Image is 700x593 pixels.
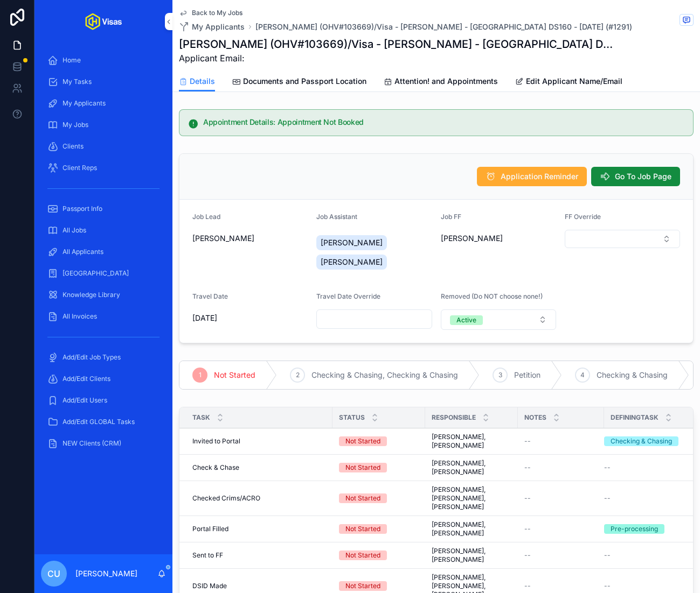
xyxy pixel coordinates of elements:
[394,76,498,87] span: Attention! and Appointments
[524,413,546,422] span: Notes
[41,369,166,389] a: Add/Edit Clients
[316,292,380,300] span: Travel Date Override
[604,551,611,560] span: --
[41,242,166,262] a: All Applicants
[456,315,476,325] div: Active
[524,582,531,590] span: --
[41,115,166,135] a: My Jobs
[63,396,107,405] span: Add/Edit Users
[41,199,166,218] a: Passport Info
[179,9,242,17] a: Back to My Jobs
[192,582,227,590] span: DSID Made
[611,524,658,534] div: Pre-processing
[321,237,383,248] span: [PERSON_NAME]
[580,371,585,379] span: 4
[41,51,166,70] a: Home
[63,121,88,129] span: My Jobs
[243,76,366,87] span: Documents and Passport Location
[345,493,380,503] div: Not Started
[524,525,531,533] span: --
[345,463,380,472] div: Not Started
[615,171,671,182] span: Go To Job Page
[477,167,587,186] button: Application Reminder
[384,72,498,93] a: Attention! and Appointments
[524,437,531,446] span: --
[321,257,383,267] span: [PERSON_NAME]
[524,463,531,472] span: --
[432,413,476,422] span: Responsible
[311,370,458,380] span: Checking & Chasing, Checking & Chasing
[441,309,556,330] button: Select Button
[339,413,365,422] span: Status
[63,99,106,108] span: My Applicants
[63,142,84,151] span: Clients
[296,371,300,379] span: 2
[63,248,103,256] span: All Applicants
[63,375,110,383] span: Add/Edit Clients
[63,77,92,86] span: My Tasks
[192,551,223,560] span: Sent to FF
[498,371,502,379] span: 3
[63,312,97,321] span: All Invoices
[192,233,254,244] span: [PERSON_NAME]
[75,568,137,579] p: [PERSON_NAME]
[63,56,81,65] span: Home
[192,292,228,300] span: Travel Date
[604,494,611,503] span: --
[345,524,380,534] div: Not Started
[514,370,540,380] span: Petition
[41,221,166,240] a: All Jobs
[179,37,613,52] h1: [PERSON_NAME] (OHV#103669)/Visa - [PERSON_NAME] - [GEOGRAPHIC_DATA] DS160 - [DATE] (#1291)
[432,547,511,564] span: [PERSON_NAME], [PERSON_NAME]
[565,230,680,248] button: Select Button
[192,463,239,472] span: Check & Chase
[41,94,166,113] a: My Applicants
[63,269,129,278] span: [GEOGRAPHIC_DATA]
[199,371,202,379] span: 1
[179,52,613,65] span: Applicant Email:
[432,459,511,476] span: [PERSON_NAME], [PERSON_NAME]
[441,292,543,300] span: Removed (Do NOT choose none!)
[63,439,121,448] span: NEW Clients (CRM)
[441,233,503,244] span: [PERSON_NAME]
[179,22,245,32] a: My Applicants
[63,353,121,362] span: Add/Edit Job Types
[192,213,220,221] span: Job Lead
[63,226,86,235] span: All Jobs
[41,348,166,367] a: Add/Edit Job Types
[345,550,380,560] div: Not Started
[34,43,172,467] div: scrollable content
[41,285,166,305] a: Knowledge Library
[85,13,122,30] img: App logo
[63,291,120,299] span: Knowledge Library
[524,494,531,503] span: --
[597,370,668,380] span: Checking & Chasing
[501,171,578,182] span: Application Reminder
[526,76,622,87] span: Edit Applicant Name/Email
[41,158,166,178] a: Client Reps
[41,391,166,410] a: Add/Edit Users
[41,264,166,283] a: [GEOGRAPHIC_DATA]
[192,22,245,32] span: My Applicants
[432,520,511,538] span: [PERSON_NAME], [PERSON_NAME]
[432,485,511,511] span: [PERSON_NAME], [PERSON_NAME], [PERSON_NAME]
[63,204,102,213] span: Passport Info
[41,137,166,156] a: Clients
[214,370,255,380] span: Not Started
[524,551,531,560] span: --
[192,9,242,17] span: Back to My Jobs
[604,582,611,590] span: --
[255,22,632,32] span: [PERSON_NAME] (OHV#103669)/Visa - [PERSON_NAME] - [GEOGRAPHIC_DATA] DS160 - [DATE] (#1291)
[232,72,366,93] a: Documents and Passport Location
[192,494,260,503] span: Checked Crims/ACRO
[192,413,210,422] span: Task
[190,76,215,87] span: Details
[203,118,684,126] h5: Appointment Details: Appointment Not Booked
[432,433,511,450] span: [PERSON_NAME], [PERSON_NAME]
[192,437,240,446] span: Invited to Portal
[179,72,215,92] a: Details
[41,307,166,326] a: All Invoices
[47,567,60,580] span: CU
[41,72,166,91] a: My Tasks
[565,213,601,221] span: FF Override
